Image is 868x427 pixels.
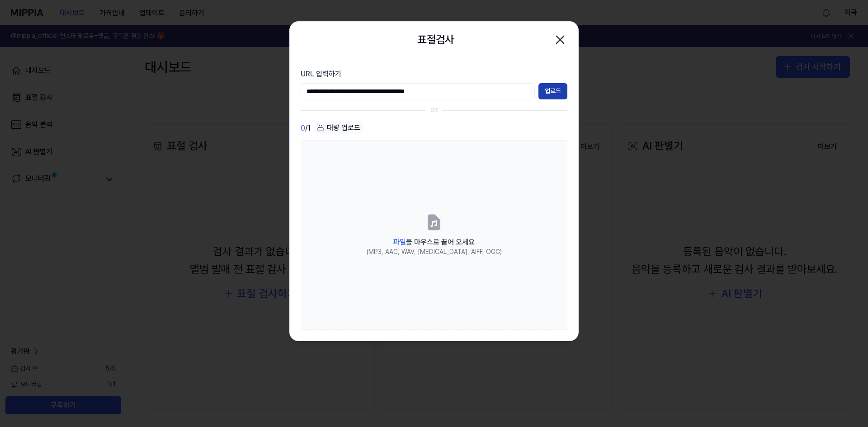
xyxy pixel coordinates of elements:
div: 대량 업로드 [314,122,363,134]
div: OR [430,107,438,114]
span: 을 마우스로 끌어 오세요 [393,238,475,246]
div: (MP3, AAC, WAV, [MEDICAL_DATA], AIFF, OGG) [367,248,502,257]
button: 대량 업로드 [314,122,363,135]
h2: 표절검사 [417,31,454,48]
label: URL 입력하기 [301,69,567,80]
button: 업로드 [538,83,567,99]
span: 파일 [393,238,406,246]
span: 0 [301,123,305,134]
div: / 1 [301,122,311,135]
